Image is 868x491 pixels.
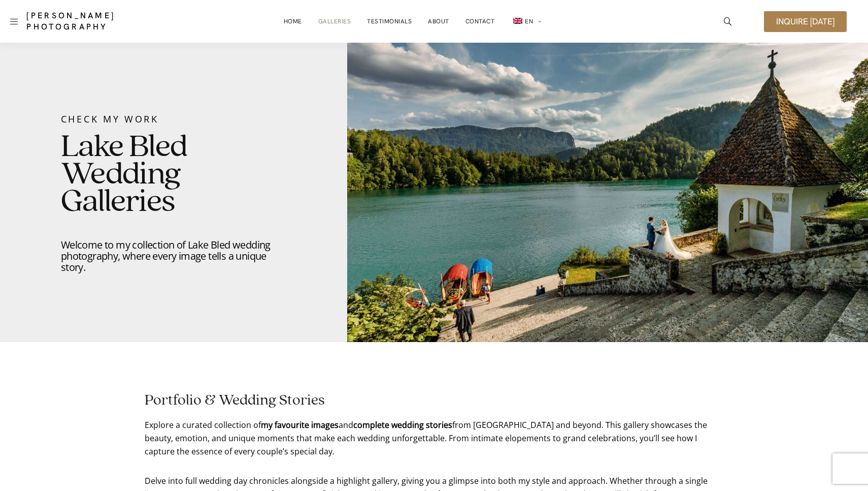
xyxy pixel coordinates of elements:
[719,12,737,30] a: icon-magnifying-glass34
[284,11,302,32] a: Home
[261,419,339,431] strong: my favourite images
[513,18,522,24] img: EN
[145,393,723,408] h2: Portfolio & Wedding Stories
[511,11,542,32] a: en_GBEN
[525,17,533,25] span: EN
[61,112,287,126] div: Check My Work
[26,10,172,33] a: [PERSON_NAME] Photography
[764,11,847,32] a: Inquire [DATE]
[145,418,723,458] p: Explore a curated collection of and from [GEOGRAPHIC_DATA] and beyond. This gallery showcases the...
[465,11,495,32] a: Contact
[318,11,351,32] a: Galleries
[61,239,287,273] p: Welcome to my collection of Lake Bled wedding photography, where every image tells a unique story.
[367,11,412,32] a: Testimonials
[428,11,449,32] a: About
[776,17,834,26] span: Inquire [DATE]
[61,134,287,217] h2: Lake Bled Wedding Galleries
[353,419,452,431] strong: complete wedding stories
